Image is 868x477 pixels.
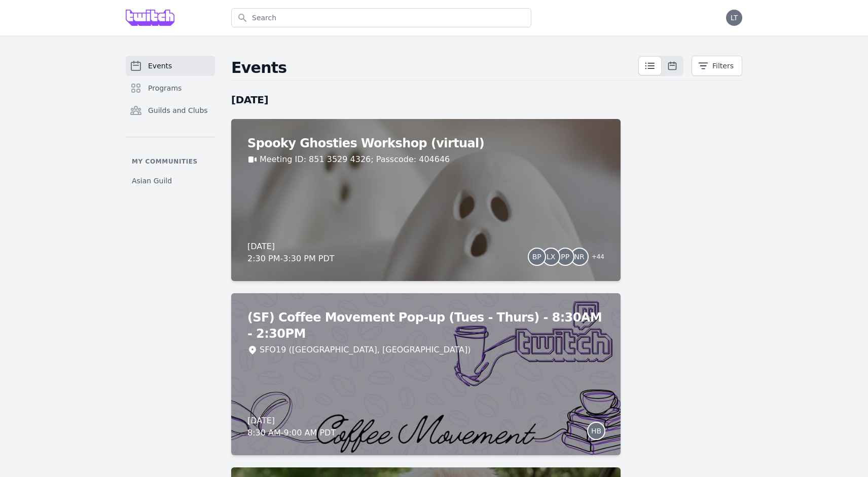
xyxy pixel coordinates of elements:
[260,153,450,166] a: Meeting ID: 851 3529 4326; Passcode: 404646
[731,14,738,21] span: LT
[231,8,531,27] input: Search
[132,176,172,186] span: Asian Guild
[126,100,215,121] a: Guilds and Clubs
[692,56,742,76] button: Filters
[260,344,471,356] div: SFO19 ([GEOGRAPHIC_DATA], [GEOGRAPHIC_DATA])
[126,172,215,190] a: Asian Guild
[148,61,172,71] span: Events
[148,83,182,93] span: Programs
[231,119,621,281] a: Spooky Ghosties Workshop (virtual)Meeting ID: 851 3529 4326; Passcode: 404646[DATE]2:30 PM-3:30 P...
[532,253,541,260] span: BP
[574,253,585,260] span: NR
[247,135,604,151] h2: Spooky Ghosties Workshop (virtual)
[591,427,601,434] span: HB
[586,251,604,265] span: + 44
[247,309,604,342] h2: (SF) Coffee Movement Pop-up (Tues - Thurs) - 8:30AM - 2:30PM
[148,105,208,115] span: Guilds and Clubs
[126,56,215,190] nav: Sidebar
[126,78,215,98] a: Programs
[231,59,638,77] h2: Events
[126,10,174,26] img: Grove
[126,157,215,166] p: My communities
[231,293,621,455] a: (SF) Coffee Movement Pop-up (Tues - Thurs) - 8:30AM - 2:30PMSFO19 ([GEOGRAPHIC_DATA], [GEOGRAPHIC...
[231,93,621,107] h2: [DATE]
[726,10,742,26] button: LT
[247,415,336,439] div: [DATE] 8:30 AM - 9:00 AM PDT
[126,56,215,76] a: Events
[547,253,555,260] span: LX
[247,241,335,265] div: [DATE] 2:30 PM - 3:30 PM PDT
[561,253,569,260] span: PP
